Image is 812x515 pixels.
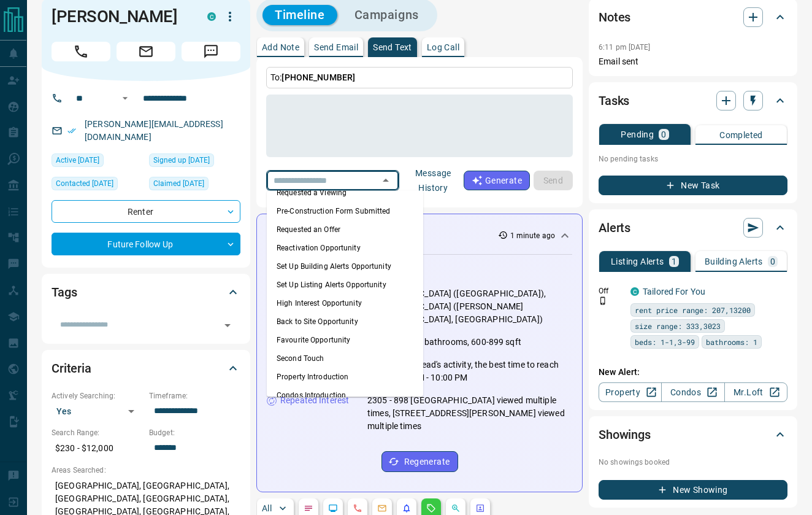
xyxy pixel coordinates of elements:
svg: Emails [377,503,387,513]
li: Reactivation Opportunity [267,239,423,257]
p: Areas Searched: [52,465,240,476]
p: 0 [770,257,775,266]
h2: Alerts [599,218,630,238]
div: condos.ca [630,287,639,296]
div: Alerts [599,213,787,242]
h2: Tasks [599,91,629,110]
p: No pending tasks [599,150,787,168]
div: Mon Aug 11 2025 [52,153,143,171]
span: [PHONE_NUMBER] [282,72,355,82]
svg: Email Verified [67,126,76,135]
span: Call [52,42,110,61]
h2: Notes [599,7,630,27]
div: condos.ca [207,12,216,21]
span: Claimed [DATE] [153,177,204,190]
button: Generate [464,171,530,190]
li: Requested an Offer [267,220,423,239]
p: Add Note [262,43,299,52]
svg: Listing Alerts [402,503,412,513]
svg: Agent Actions [475,503,485,513]
span: Active [DATE] [56,154,99,166]
a: Property [599,382,662,402]
p: 1 [672,257,676,266]
div: Future Follow Up [52,233,240,255]
div: Criteria [52,354,240,383]
div: Mon May 26 2025 [149,177,240,194]
p: Listing Alerts [611,257,664,266]
button: Open [118,91,132,106]
h2: Tags [52,282,77,302]
svg: Calls [353,503,362,513]
p: 6:11 pm [DATE] [599,43,651,52]
a: Mr.Loft [724,382,787,402]
button: New Task [599,176,787,195]
div: Showings [599,420,787,449]
p: Pending [621,130,654,139]
p: Based on the lead's activity, the best time to reach out is: 8:00 PM - 10:00 PM [367,358,572,384]
p: Completed [719,131,763,139]
li: Set Up Listing Alerts Opportunity [267,276,423,294]
span: rent price range: 207,13200 [635,304,751,316]
svg: Opportunities [451,503,461,513]
span: Message [182,42,240,61]
li: Requested a Viewing [267,184,423,202]
p: No showings booked [599,457,787,468]
span: Contacted [DATE] [56,177,113,190]
span: size range: 333,3023 [635,320,721,332]
li: Favourite Opportunity [267,331,423,349]
p: Log Call [427,43,459,52]
button: Timeline [262,5,337,25]
p: $230 - $12,000 [52,438,143,459]
p: To: [266,67,573,88]
p: All [262,504,272,513]
button: Campaigns [342,5,431,25]
p: Timeframe: [149,390,240,401]
button: Close [377,172,394,189]
h2: Criteria [52,358,91,378]
li: Property Introduction [267,368,423,386]
a: Tailored For You [643,287,705,296]
div: Renter [52,200,240,223]
button: Message History [403,163,464,198]
button: Regenerate [381,451,458,472]
li: Set Up Building Alerts Opportunity [267,257,423,276]
p: Send Email [314,43,358,52]
p: Actively Searching: [52,390,143,401]
h2: Showings [599,425,651,444]
svg: Push Notification Only [599,296,607,305]
svg: Requests [426,503,436,513]
p: 2305 - 898 [GEOGRAPHIC_DATA] viewed multiple times, [STREET_ADDRESS][PERSON_NAME] viewed multiple... [367,394,572,433]
button: New Showing [599,480,787,500]
a: [PERSON_NAME][EMAIL_ADDRESS][DOMAIN_NAME] [85,119,223,142]
span: bathrooms: 1 [706,336,757,348]
p: Send Text [373,43,412,52]
p: New Alert: [599,366,787,379]
svg: Notes [304,503,313,513]
p: 2 bedrooms, 2 bathrooms, 600-899 sqft [367,336,521,349]
p: Budget: [149,427,240,438]
p: Building Alerts [705,257,763,266]
div: Tags [52,277,240,307]
span: Signed up [DATE] [153,154,210,166]
div: Notes [599,2,787,32]
div: Sat Aug 09 2025 [52,177,143,194]
p: Repeated Interest [280,394,349,407]
h1: [PERSON_NAME] [52,7,189,26]
div: Yes [52,401,143,421]
span: beds: 1-1,3-99 [635,336,695,348]
p: Email sent [599,55,787,68]
svg: Lead Browsing Activity [328,503,338,513]
li: Back to Site Opportunity [267,312,423,331]
li: Second Touch [267,349,423,368]
p: Search Range: [52,427,143,438]
p: 1 minute ago [510,230,555,241]
p: Off [599,285,623,296]
a: Condos [661,382,724,402]
button: Open [219,317,236,334]
div: Tasks [599,86,787,115]
p: [GEOGRAPHIC_DATA] ([GEOGRAPHIC_DATA]), [GEOGRAPHIC_DATA] ([PERSON_NAME][GEOGRAPHIC_DATA], [GEOGRA... [367,287,572,326]
li: Condos Introduction [267,386,423,405]
div: Sun May 25 2025 [149,153,240,171]
li: High Interest Opportunity [267,294,423,312]
span: Email [117,42,175,61]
